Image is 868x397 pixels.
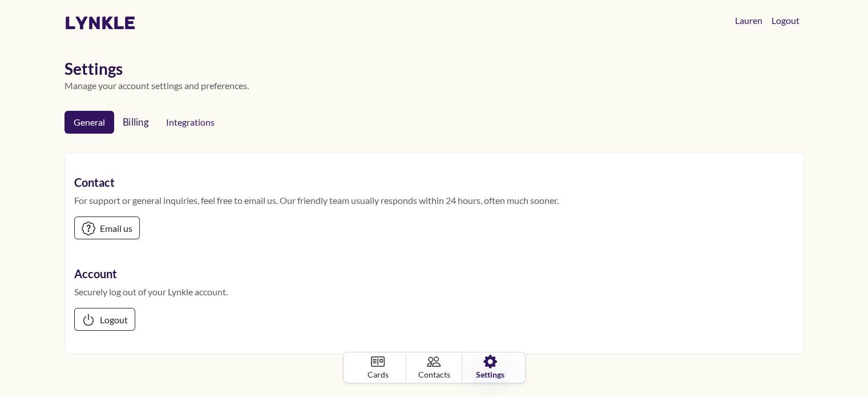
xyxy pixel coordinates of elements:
[350,355,406,380] a: Cards
[157,111,228,134] a: Integrations
[113,110,158,134] a: Billing
[74,285,794,299] p: Securely log out of your Lynkle account.
[368,368,389,380] span: Cards
[64,12,136,34] a: lynkle
[74,267,794,280] h2: Account
[74,216,140,239] a: Email us
[64,79,804,93] p: Manage your account settings and preferences.
[406,355,462,380] a: Contacts
[730,9,767,32] a: Lauren
[418,368,450,380] span: Contacts
[100,223,132,234] span: Email us
[74,175,794,189] h2: Contact
[767,9,804,32] button: Logout
[74,194,794,207] p: For support or general inquiries, feel free to email us. Our friendly team usually responds withi...
[64,111,114,134] a: General
[74,308,135,331] button: Logout
[476,368,504,380] span: Settings
[166,117,219,127] span: Integrations
[462,355,518,380] a: Settings
[100,314,128,325] span: Logout
[64,59,804,79] h1: Settings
